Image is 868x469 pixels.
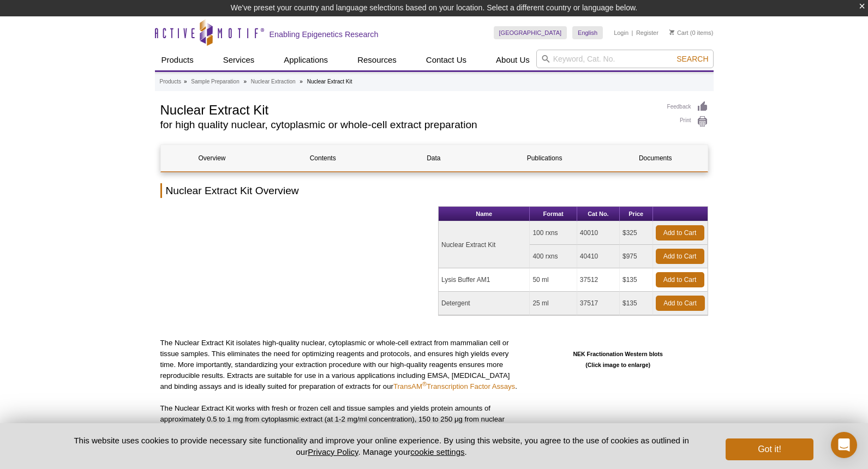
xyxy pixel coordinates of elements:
[831,432,857,458] div: Open Intercom Messenger
[243,79,247,85] li: »
[155,50,200,70] a: Products
[439,221,530,268] td: Nuclear Extract Kit
[577,268,620,292] td: 37512
[494,26,567,39] a: [GEOGRAPHIC_DATA]
[489,50,536,70] a: About Us
[673,54,711,64] button: Search
[669,29,689,37] a: Cart
[422,381,427,387] sup: ®
[656,272,704,287] a: Add to Cart
[530,292,577,315] td: 25 ml
[636,29,659,37] a: Register
[620,207,653,221] th: Price
[620,245,653,268] td: $975
[614,29,628,37] a: Login
[382,145,485,171] a: Data
[184,79,187,85] li: »
[577,245,620,268] td: 40410
[307,79,352,85] li: Nuclear Extract Kit
[420,50,473,70] a: Contact Us
[161,145,264,171] a: Overview
[191,77,239,87] a: Sample Preparation
[351,50,403,70] a: Resources
[573,351,662,368] b: NEK Fractionation Western blots (Click image to enlarge)
[604,145,707,171] a: Documents
[530,245,577,268] td: 400 rxns
[410,447,464,456] button: cookie settings
[656,296,705,311] a: Add to Cart
[55,435,708,458] p: This website uses cookies to provide necessary site functionality and improve your online experie...
[667,101,708,113] a: Feedback
[577,292,620,315] td: 37517
[667,116,708,128] a: Print
[160,120,656,130] h2: for high quality nuclear, cytoplasmic or whole-cell extract preparation
[530,268,577,292] td: 50 ml
[726,438,813,460] button: Got it!
[270,29,379,39] h2: Enabling Epigenetics Research
[669,26,714,39] li: (0 items)
[620,292,653,315] td: $135
[439,207,530,221] th: Name
[530,207,577,221] th: Format
[439,292,530,315] td: Detergent
[439,268,530,292] td: Lysis Buffer AM1
[160,77,181,87] a: Products
[160,183,708,198] h2: Nuclear Extract Kit Overview
[160,338,520,392] p: The Nuclear Extract Kit isolates high-quality nuclear, cytoplasmic or whole-cell extract from mam...
[300,79,303,85] li: »
[656,249,704,264] a: Add to Cart
[677,55,708,63] span: Search
[160,403,520,468] p: The Nuclear Extract Kit works with fresh or frozen cell and tissue samples and yields protein amo...
[530,221,577,245] td: 100 rxns
[393,382,515,390] a: TransAM®Transcription Factor Assays
[632,26,633,39] li: |
[572,26,603,39] a: English
[536,50,714,68] input: Keyword, Cat. No.
[577,221,620,245] td: 40010
[577,207,620,221] th: Cat No.
[669,29,674,35] img: Your Cart
[217,50,261,70] a: Services
[620,221,653,245] td: $325
[251,77,296,87] a: Nuclear Extraction
[160,101,656,117] h1: Nuclear Extract Kit
[308,447,358,456] a: Privacy Policy
[277,50,334,70] a: Applications
[620,268,653,292] td: $135
[272,145,374,171] a: Contents
[656,225,704,240] a: Add to Cart
[493,145,596,171] a: Publications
